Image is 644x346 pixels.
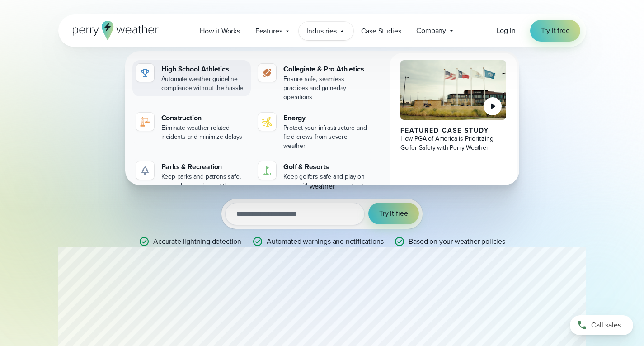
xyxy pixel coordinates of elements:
[140,116,150,127] img: noun-crane-7630938-1@2x.svg
[416,25,446,36] span: Company
[541,25,570,36] span: Try it free
[262,67,273,78] img: proathletics-icon@2x-1.svg
[400,134,507,152] div: How PGA of America is Prioritizing Golfer Safety with Perry Weather
[530,20,581,42] a: Try it free
[570,315,633,335] a: Call sales
[262,165,273,176] img: golf-iconV2.svg
[361,26,401,37] span: Case Studies
[400,60,507,120] img: PGA of America, Frisco Campus
[254,60,373,105] a: Collegiate & Pro Athletics Ensure safe, seamless practices and gameday operations
[283,75,370,102] div: Ensure safe, seamless practices and gameday operations
[132,60,251,96] a: High School Athletics Automate weather guideline compliance without the hassle
[283,113,370,123] div: Energy
[267,236,383,247] p: Automated warnings and notifications
[390,53,517,201] a: PGA of America, Frisco Campus Featured Case Study How PGA of America is Prioritizing Golfer Safet...
[255,26,282,37] span: Features
[306,26,336,37] span: Industries
[161,123,248,142] div: Eliminate weather related incidents and minimize delays
[161,113,248,123] div: Construction
[379,208,408,219] span: Try it free
[140,67,150,78] img: highschool-icon.svg
[283,64,370,75] div: Collegiate & Pro Athletics
[400,127,507,134] div: Featured Case Study
[161,172,248,190] div: Keep parks and patrons safe, even when you're not there
[254,109,373,154] a: Energy Protect your infrastructure and field crews from severe weather
[591,320,621,331] span: Call sales
[132,158,251,194] a: Parks & Recreation Keep parks and patrons safe, even when you're not there
[153,236,241,247] p: Accurate lightning detection
[368,203,419,224] button: Try it free
[497,25,516,36] span: Log in
[254,158,373,194] a: Golf & Resorts Keep golfers safe and play on pace with alerts you can trust
[353,22,409,40] a: Case Studies
[140,165,150,176] img: parks-icon-grey.svg
[283,161,370,172] div: Golf & Resorts
[283,172,370,190] div: Keep golfers safe and play on pace with alerts you can trust
[262,116,273,127] img: energy-icon@2x-1.svg
[161,64,248,75] div: High School Athletics
[161,75,248,93] div: Automate weather guideline compliance without the hassle
[283,123,370,151] div: Protect your infrastructure and field crews from severe weather
[497,25,516,36] a: Log in
[200,26,240,37] span: How it Works
[192,22,248,40] a: How it Works
[161,161,248,172] div: Parks & Recreation
[132,109,251,145] a: Construction Eliminate weather related incidents and minimize delays
[409,236,505,247] p: Based on your weather policies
